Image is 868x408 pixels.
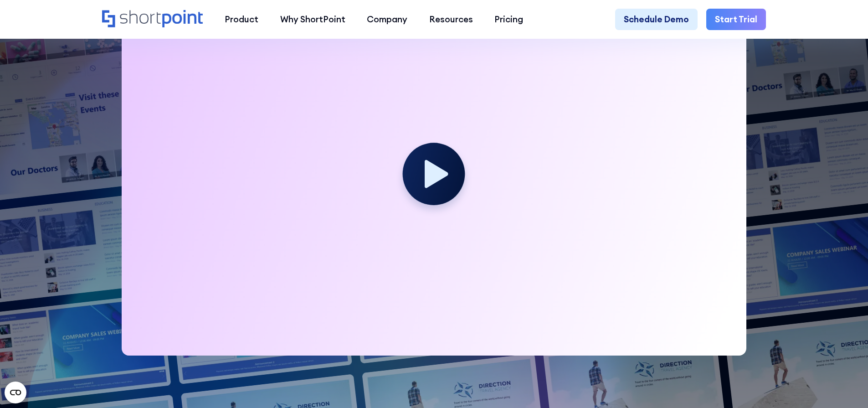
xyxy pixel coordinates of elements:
a: Home [102,10,203,29]
a: Why ShortPoint [269,9,356,31]
button: Open CMP widget [5,382,26,403]
a: Schedule Demo [615,9,698,31]
div: Pricing [494,13,523,26]
a: Pricing [484,9,534,31]
a: Resources [418,9,484,31]
a: Product [214,9,269,31]
div: Product [225,13,258,26]
div: Resources [429,13,473,26]
a: Company [356,9,418,31]
a: Start Trial [706,9,766,31]
div: Company [367,13,407,26]
iframe: Chat Widget [822,364,868,408]
div: Why ShortPoint [280,13,345,26]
